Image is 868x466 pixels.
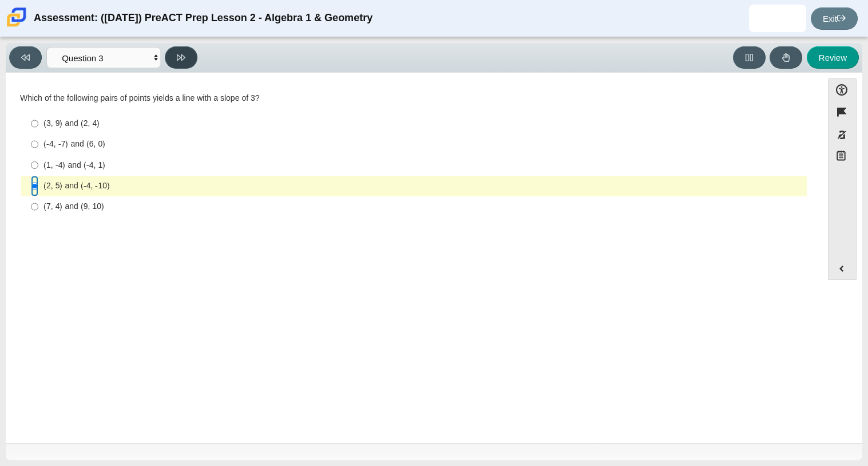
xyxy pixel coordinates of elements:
div: Assessment items [11,78,817,439]
img: juan.gomezmartinez.Ko7fpy [768,9,787,27]
div: (2, 5) and (-4, -10) [43,180,802,192]
button: Notepad [828,146,857,169]
button: Open Accessibility Menu [828,78,857,101]
button: Toggle response masking [828,124,857,146]
button: Review [807,46,859,69]
a: Carmen School of Science & Technology [5,21,29,31]
div: Which of the following pairs of points yields a line with a slope of 3? [20,93,808,104]
div: (1, -4) and (-4, 1) [43,160,802,171]
button: Flag item [828,101,857,123]
div: (3, 9) and (2, 4) [43,118,802,129]
div: (-4, -7) and (6, 0) [43,139,802,150]
div: (7, 4) and (9, 10) [43,201,802,212]
div: Assessment: ([DATE]) PreACT Prep Lesson 2 - Algebra 1 & Geometry [34,5,372,32]
img: Carmen School of Science & Technology [5,5,29,29]
a: Exit [811,7,858,30]
button: Expand menu. Displays the button labels. [829,258,856,279]
button: Raise Your Hand [770,46,802,69]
